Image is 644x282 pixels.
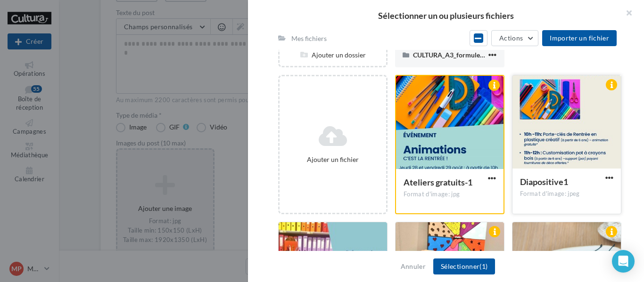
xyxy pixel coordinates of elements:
button: Actions [491,30,538,46]
span: (1) [479,262,487,270]
span: Diapositive1 [520,177,568,187]
div: Ajouter un fichier [283,155,382,164]
span: CULTURA_A3_formule_anniversaire_plongeoir1 (1) (1) [413,51,572,59]
span: Ateliers gratuits-1 [404,177,472,187]
div: Format d'image: jpg [404,190,496,199]
button: Annuler [397,261,429,272]
button: Importer un fichier [542,30,617,46]
div: Format d'image: jpeg [520,190,613,198]
h2: Sélectionner un ou plusieurs fichiers [263,11,629,20]
span: Importer un fichier [550,34,609,42]
span: Actions [499,34,523,42]
div: Open Intercom Messenger [612,250,635,273]
div: 2 fichiers ajoutés avec succès [258,28,386,50]
div: Ajouter un dossier [280,50,386,60]
button: Sélectionner(1) [433,258,495,274]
